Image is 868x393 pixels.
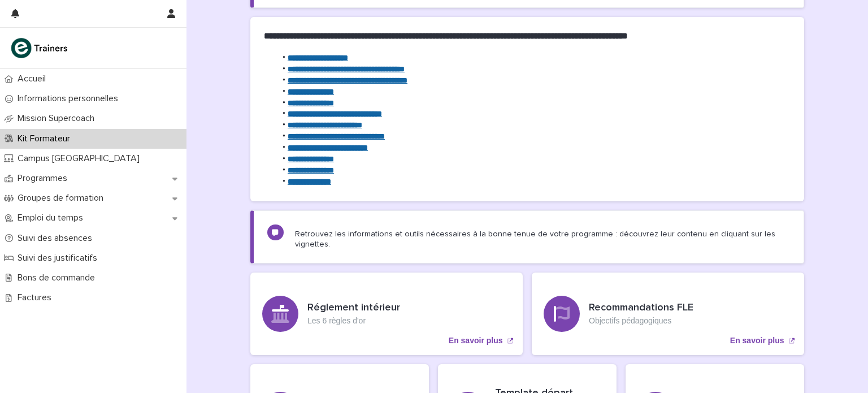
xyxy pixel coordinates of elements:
[589,316,693,326] p: Objectifs pédagogiques
[307,316,400,326] p: Les 6 règles d'or
[13,233,101,244] p: Suivi des absences
[13,93,127,104] p: Informations personnelles
[13,253,106,264] p: Suivi des justificatifs
[730,336,784,346] p: En savoir plus
[589,302,693,314] h3: Recommandations FLE
[13,133,79,144] p: Kit Formateur
[449,336,503,346] p: En savoir plus
[532,273,804,355] a: En savoir plus
[9,37,71,59] img: K0CqGN7SDeD6s4JG8KQk
[295,229,790,249] p: Retrouvez les informations et outils nécessaires à la bonne tenue de votre programme : découvrez ...
[13,292,60,303] p: Factures
[13,74,55,84] p: Accueil
[13,273,104,283] p: Bons de commande
[13,193,112,204] p: Groupes de formation
[250,273,523,355] a: En savoir plus
[307,302,400,314] h3: Réglement intérieur
[13,113,103,124] p: Mission Supercoach
[13,173,76,184] p: Programmes
[13,153,149,164] p: Campus [GEOGRAPHIC_DATA]
[13,213,92,223] p: Emploi du temps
